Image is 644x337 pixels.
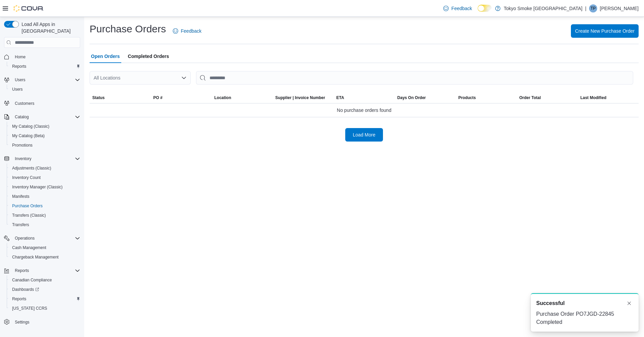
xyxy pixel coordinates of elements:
[333,92,394,103] button: ETA
[1,317,83,327] button: Settings
[336,95,344,100] span: ETA
[12,165,51,171] span: Adjustments (Classic)
[12,133,45,139] span: My Catalog (Beta)
[128,50,169,63] span: Completed Orders
[7,173,83,182] button: Inventory Count
[395,92,456,103] button: Days On Order
[536,299,633,307] div: Notification
[9,122,52,130] a: My Catalog (Classic)
[625,299,633,307] button: Dismiss toast
[9,253,61,261] a: Chargeback Management
[9,164,54,172] a: Adjustments (Classic)
[12,87,23,92] span: Users
[12,234,80,242] span: Operations
[12,99,37,108] a: Customers
[585,4,586,12] p: |
[12,267,32,275] button: Reports
[12,175,41,180] span: Inventory Count
[9,85,80,93] span: Users
[9,304,50,312] a: [US_STATE] CCRS
[397,95,426,100] span: Days On Order
[590,4,595,12] span: TP
[353,131,376,138] span: Load More
[580,95,606,100] span: Last Modified
[9,295,80,303] span: Reports
[9,295,29,303] a: Reports
[153,95,162,100] span: PO #
[170,24,204,38] a: Feedback
[575,28,635,34] span: Create New Purchase Order
[504,4,583,12] p: Tokyo Smoke [GEOGRAPHIC_DATA]
[12,245,46,250] span: Cash Management
[9,132,47,140] a: My Catalog (Beta)
[15,101,34,106] span: Customers
[12,124,50,129] span: My Catalog (Classic)
[7,243,83,252] button: Cash Management
[456,92,517,103] button: Products
[519,95,541,100] span: Order Total
[15,114,29,120] span: Catalog
[9,211,80,219] span: Transfers (Classic)
[7,122,83,131] button: My Catalog (Classic)
[9,62,29,70] a: Reports
[7,131,83,141] button: My Catalog (Beta)
[92,95,105,100] span: Status
[441,2,475,15] a: Feedback
[345,128,383,142] button: Load More
[196,71,633,85] input: This is a search bar. After typing your query, hit enter to filter the results lower in the page.
[15,236,35,241] span: Operations
[151,92,212,103] button: PO #
[478,5,492,12] input: Dark Mode
[12,155,80,163] span: Inventory
[1,266,83,275] button: Reports
[7,211,83,220] button: Transfers (Classic)
[1,234,83,243] button: Operations
[91,50,120,63] span: Open Orders
[181,75,187,81] button: Open list of options
[12,277,52,283] span: Canadian Compliance
[9,221,80,229] span: Transfers
[12,53,28,61] a: Home
[478,12,478,12] span: Dark Mode
[337,106,391,114] span: No purchase orders found
[9,62,80,70] span: Reports
[9,211,49,219] a: Transfers (Classic)
[9,192,32,201] a: Manifests
[7,141,83,150] button: Promotions
[9,183,80,191] span: Inventory Manager (Classic)
[536,299,565,307] span: Successful
[9,285,42,294] a: Dashboards
[7,85,83,94] button: Users
[9,221,32,229] a: Transfers
[9,253,80,261] span: Chargeback Management
[9,276,80,284] span: Canadian Compliance
[1,154,83,163] button: Inventory
[9,141,80,149] span: Promotions
[12,143,33,148] span: Promotions
[12,234,37,242] button: Operations
[15,319,29,325] span: Settings
[12,64,26,69] span: Reports
[9,244,49,252] a: Cash Management
[12,254,59,260] span: Chargeback Management
[9,174,80,182] span: Inventory Count
[9,183,65,191] a: Inventory Manager (Classic)
[9,85,25,93] a: Users
[7,192,83,201] button: Manifests
[12,194,29,199] span: Manifests
[19,21,80,34] span: Load All Apps in [GEOGRAPHIC_DATA]
[275,95,325,100] span: Supplier | Invoice Number
[7,163,83,173] button: Adjustments (Classic)
[13,5,44,12] img: Cova
[7,275,83,285] button: Canadian Compliance
[214,95,231,100] span: Location
[9,192,80,201] span: Manifests
[12,76,28,84] button: Users
[1,52,83,62] button: Home
[12,222,29,227] span: Transfers
[589,4,597,12] div: Tyler Perry
[1,75,83,85] button: Users
[7,182,83,192] button: Inventory Manager (Classic)
[15,54,26,60] span: Home
[9,202,80,210] span: Purchase Orders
